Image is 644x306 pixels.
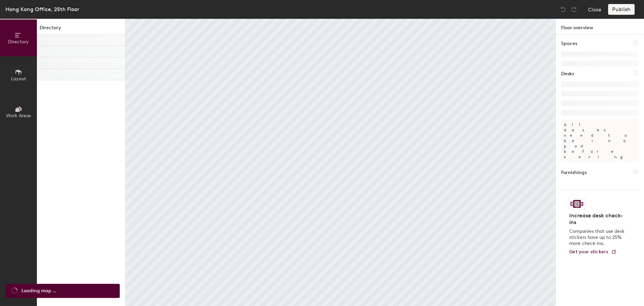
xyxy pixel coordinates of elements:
[588,4,601,15] button: Close
[11,76,26,82] span: Layout
[5,5,79,13] div: Hong Kong Office, 25th Floor
[569,212,627,226] h4: Increase desk check-ins
[556,19,644,35] h1: Floor overview
[561,119,639,162] p: All desks need to be in a pod before saving
[560,6,567,13] img: Undo
[569,228,627,247] p: Companies that use desk stickers have up to 25% more check-ins.
[8,39,29,45] span: Directory
[561,70,574,78] h1: Desks
[6,113,31,119] span: Work Areas
[125,19,555,306] canvas: Map
[561,169,587,176] h1: Furnishings
[569,249,616,255] a: Get your stickers
[569,198,585,210] img: Sticker logo
[569,249,608,255] span: Get your stickers
[37,24,125,35] h1: Directory
[561,40,577,47] h1: Spaces
[21,287,56,295] span: Loading map ...
[571,6,577,13] img: Redo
